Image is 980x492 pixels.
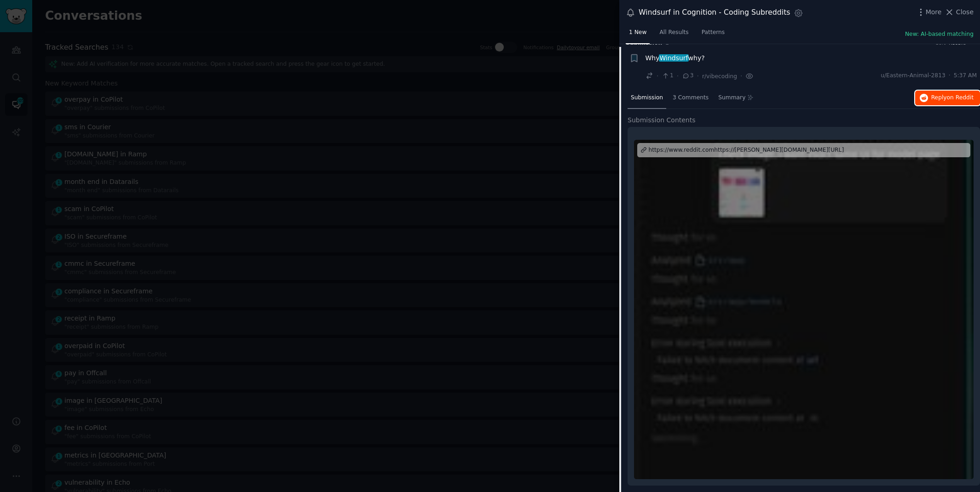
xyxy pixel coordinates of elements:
[926,7,942,17] span: More
[628,115,696,125] span: Submission Contents
[905,30,974,39] button: New: AI-based matching
[659,29,688,37] span: All Results
[677,71,679,81] span: ·
[697,71,699,81] span: ·
[657,71,658,81] span: ·
[629,29,646,37] span: 1 New
[949,72,951,80] span: ·
[682,72,693,80] span: 3
[626,25,650,44] a: 1 New
[702,29,725,37] span: Patterns
[631,94,663,102] span: Submission
[656,25,692,44] a: All Results
[702,73,737,80] span: r/vibecoding
[956,7,974,17] span: Close
[945,7,974,17] button: Close
[649,146,844,154] div: https://www.reddit.comhttps://[PERSON_NAME][DOMAIN_NAME][URL]
[646,53,705,63] a: WhyWindsurfwhy?
[673,94,709,102] span: 3 Comments
[659,54,689,62] span: Windsurf
[718,94,745,102] span: Summary
[662,72,673,80] span: 1
[698,25,728,44] a: Patterns
[639,7,790,18] div: Windsurf in Cognition - Coding Subreddits
[881,72,945,80] span: u/Eastern-Animal-2813
[740,71,742,81] span: ·
[646,53,705,63] span: Why why?
[931,94,974,102] span: Reply
[634,140,974,479] a: Why windsurf why?https://www.reddit.comhttps://[PERSON_NAME][DOMAIN_NAME][URL]
[947,94,974,101] span: on Reddit
[916,7,942,17] button: More
[915,91,980,105] button: Replyon Reddit
[954,72,977,80] span: 5:37 AM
